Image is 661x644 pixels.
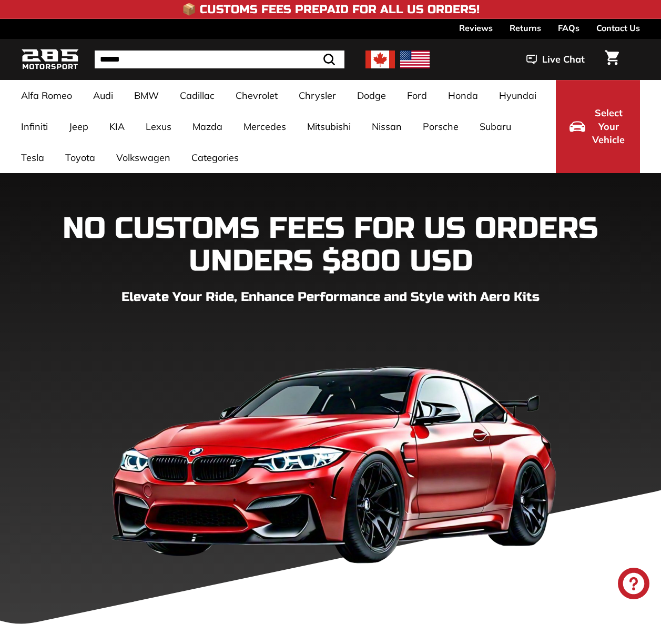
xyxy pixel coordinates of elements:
[106,142,181,173] a: Volkswagen
[438,80,489,111] a: Honda
[361,111,412,142] a: Nissan
[513,46,598,73] button: Live Chat
[11,80,83,111] a: Alfa Romeo
[598,42,625,77] a: Cart
[95,51,344,68] input: Search
[459,19,493,37] a: Reviews
[615,568,653,602] inbox-online-store-chat: Shopify online store chat
[58,111,99,142] a: Jeep
[99,111,135,142] a: KIA
[542,53,585,66] span: Live Chat
[558,19,579,37] a: FAQs
[396,80,438,111] a: Ford
[83,80,124,111] a: Audi
[556,80,640,173] button: Select Your Vehicle
[297,111,361,142] a: Mitsubishi
[182,3,480,16] h4: 📦 Customs Fees Prepaid for All US Orders!
[21,213,640,277] h1: NO CUSTOMS FEES FOR US ORDERS UNDERS $800 USD
[510,19,541,37] a: Returns
[288,80,347,111] a: Chrysler
[347,80,396,111] a: Dodge
[412,111,469,142] a: Porsche
[596,19,640,37] a: Contact Us
[489,80,547,111] a: Hyundai
[21,47,79,72] img: Logo_285_Motorsport_areodynamics_components
[169,80,225,111] a: Cadillac
[11,142,55,173] a: Tesla
[11,111,58,142] a: Infiniti
[469,111,522,142] a: Subaru
[135,111,182,142] a: Lexus
[181,142,249,173] a: Categories
[591,106,626,147] span: Select Your Vehicle
[182,111,233,142] a: Mazda
[55,142,106,173] a: Toyota
[124,80,169,111] a: BMW
[21,288,640,307] p: Elevate Your Ride, Enhance Performance and Style with Aero Kits
[233,111,297,142] a: Mercedes
[225,80,288,111] a: Chevrolet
